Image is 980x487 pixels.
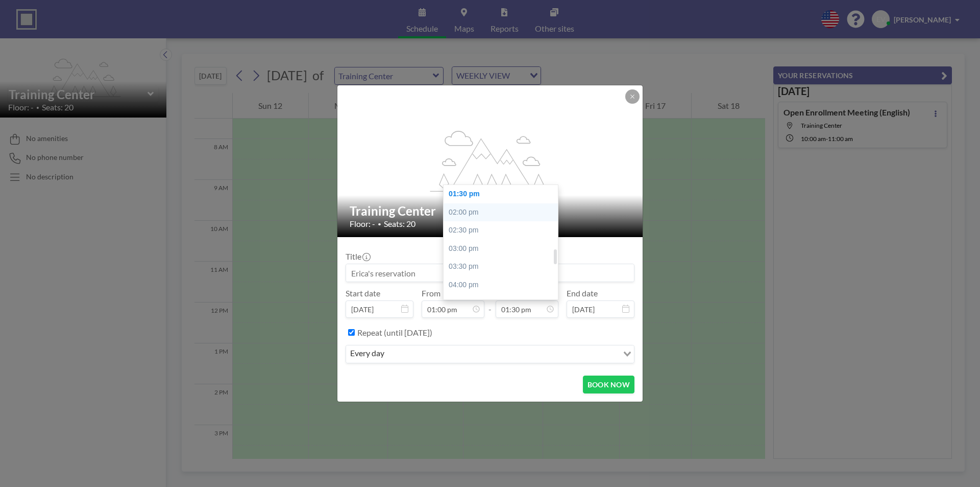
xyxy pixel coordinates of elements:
div: 02:30 pm [444,221,563,240]
div: 04:30 pm [444,294,563,313]
span: every day [348,347,386,361]
h2: Training Center [350,203,631,219]
label: From [422,288,440,298]
span: • [378,220,381,228]
label: Repeat (until [DATE]) [357,328,432,338]
label: Title [346,251,370,262]
div: 01:30 pm [444,185,563,203]
span: Seats: 20 [384,219,415,229]
label: End date [567,288,598,298]
div: 04:00 pm [444,276,563,294]
span: - [488,292,492,314]
input: Search for option [387,347,617,361]
div: Search for option [346,345,634,363]
div: 03:30 pm [444,258,563,276]
span: Floor: - [350,219,375,229]
div: 02:00 pm [444,203,563,222]
div: 03:00 pm [444,240,563,258]
input: Erica's reservation [346,264,634,282]
label: Start date [346,288,380,298]
button: BOOK NOW [583,376,634,393]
